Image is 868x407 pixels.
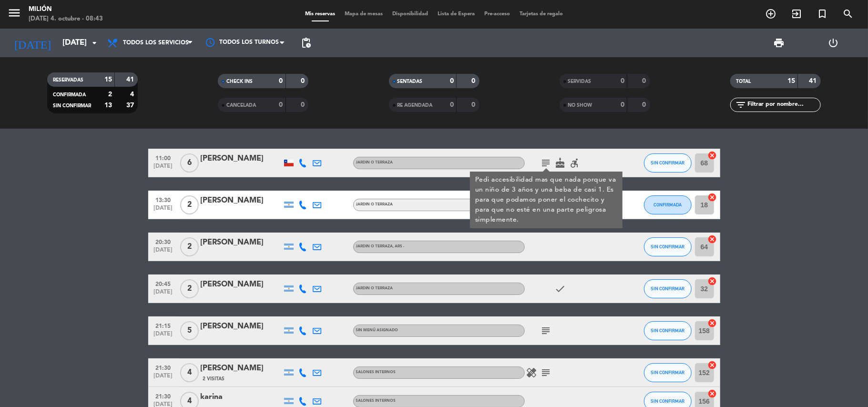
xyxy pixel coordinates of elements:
[651,370,684,375] span: SIN CONFIRMAR
[279,102,283,108] strong: 0
[356,399,396,403] span: SALONES INTERNOS
[471,78,477,84] strong: 0
[340,11,388,17] span: Mapa de mesas
[791,8,802,20] i: exit_to_app
[541,157,552,169] i: subject
[126,76,136,83] strong: 41
[735,99,746,111] i: filter_list
[152,362,175,373] span: 21:30
[108,91,112,98] strong: 2
[568,79,592,84] span: SERVIDAS
[393,244,405,248] span: , ARS -
[356,286,393,290] span: JARDIN o TERRAZA
[651,160,684,165] span: SIN CONFIRMAR
[201,153,282,165] div: [PERSON_NAME]
[555,283,566,295] i: check
[708,193,717,202] i: cancel
[651,244,684,249] span: SIN CONFIRMAR
[644,279,692,298] button: SIN CONFIRMAR
[541,325,552,336] i: subject
[621,78,624,84] strong: 0
[654,202,682,207] span: CONFIRMADA
[7,6,21,20] i: menu
[541,367,552,378] i: subject
[644,321,692,340] button: SIN CONFIRMAR
[809,78,818,84] strong: 41
[708,360,717,370] i: cancel
[621,102,624,108] strong: 0
[642,102,648,108] strong: 0
[569,157,581,169] i: accessible_forward
[180,321,199,340] span: 5
[201,362,282,375] div: [PERSON_NAME]
[773,37,785,49] span: print
[642,78,648,84] strong: 0
[433,11,480,17] span: Lista de Espera
[807,29,861,57] div: LOG OUT
[356,328,398,332] span: Sin menú asignado
[644,363,692,382] button: SIN CONFIRMAR
[201,391,282,403] div: karina
[471,102,477,108] strong: 0
[515,11,568,17] span: Tarjetas de regalo
[356,244,405,248] span: JARDIN o TERRAZA
[279,78,283,84] strong: 0
[89,37,100,49] i: arrow_drop_down
[356,370,396,374] span: SALONES INTERNOS
[180,363,199,382] span: 4
[644,153,692,173] button: SIN CONFIRMAR
[130,91,136,98] strong: 4
[201,320,282,333] div: [PERSON_NAME]
[708,276,717,286] i: cancel
[708,389,717,398] i: cancel
[356,161,393,164] span: JARDIN o TERRAZA
[708,318,717,328] i: cancel
[226,79,253,84] span: CHECK INS
[152,236,175,247] span: 20:30
[152,331,175,342] span: [DATE]
[450,102,454,108] strong: 0
[708,234,717,244] i: cancel
[180,195,199,214] span: 2
[152,205,175,216] span: [DATE]
[53,78,83,82] span: RESERVADAS
[29,14,103,24] div: [DATE] 4. octubre - 08:43
[29,5,103,14] div: Milión
[104,76,112,83] strong: 15
[201,278,282,291] div: [PERSON_NAME]
[828,37,839,49] i: power_settings_new
[450,78,454,84] strong: 0
[53,103,91,108] span: SIN CONFIRMAR
[152,194,175,205] span: 13:30
[356,203,393,206] span: JARDIN o TERRAZA
[526,367,538,378] i: healing
[152,373,175,384] span: [DATE]
[480,11,515,17] span: Pre-acceso
[817,8,828,20] i: turned_in_not
[104,102,112,109] strong: 13
[203,375,225,383] span: 2 Visitas
[53,92,86,97] span: CONFIRMADA
[7,6,21,23] button: menu
[152,278,175,289] span: 20:45
[226,103,256,108] span: CANCELADA
[765,8,776,20] i: add_circle_outline
[300,11,340,17] span: Mis reservas
[180,279,199,298] span: 2
[126,102,136,109] strong: 37
[152,320,175,331] span: 21:15
[746,100,820,110] input: Filtrar por nombre...
[7,32,58,53] i: [DATE]
[301,78,306,84] strong: 0
[644,237,692,256] button: SIN CONFIRMAR
[398,103,433,108] span: RE AGENDADA
[123,40,189,46] span: Todos los servicios
[152,152,175,163] span: 11:00
[842,8,854,20] i: search
[651,398,684,404] span: SIN CONFIRMAR
[708,151,717,160] i: cancel
[787,78,795,84] strong: 15
[736,79,751,84] span: TOTAL
[555,157,566,169] i: cake
[152,247,175,258] span: [DATE]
